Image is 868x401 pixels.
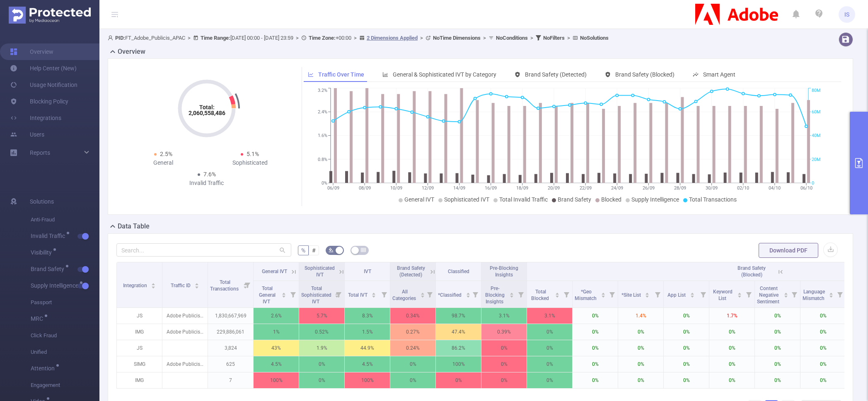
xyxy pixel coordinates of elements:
[195,282,199,284] i: icon: caret-up
[117,356,162,372] p: SIMG
[783,294,788,297] i: icon: caret-down
[690,291,694,294] i: icon: caret-up
[371,291,376,296] div: Sort
[390,185,402,191] tspan: 10/09
[116,243,291,257] input: Search...
[667,292,687,298] span: App List
[580,35,609,41] b: No Solutions
[737,291,742,294] i: icon: caret-up
[333,281,344,307] i: Filter menu
[436,308,481,324] p: 98.7%
[527,340,572,356] p: 0%
[364,269,371,274] span: IVT
[800,356,846,372] p: 0%
[788,281,800,307] i: Filter menu
[481,356,527,372] p: 0%
[309,35,336,41] b: Time Zone:
[259,286,276,305] span: Total General IVT
[327,185,339,191] tspan: 06/09
[163,179,250,187] div: Invalid Traffic
[208,324,253,340] p: 229,886,061
[254,324,299,340] p: 1%
[299,308,344,324] p: 5.7%
[31,327,99,344] span: Click Fraud
[548,185,560,191] tspan: 20/09
[737,185,749,191] tspan: 02/10
[515,281,527,307] i: Filter menu
[31,316,46,322] span: MRC
[527,308,572,324] p: 3.1%
[466,294,470,297] i: icon: caret-down
[645,291,650,296] div: Sort
[397,265,425,278] span: Brand Safety (Detected)
[555,294,560,297] i: icon: caret-down
[348,292,369,298] span: Total IVT
[30,144,50,161] a: Reports
[305,265,335,278] span: Sophisticated IVT
[438,292,463,298] span: *Classified
[812,133,821,139] tspan: 40M
[345,340,390,356] p: 44.9%
[755,324,800,340] p: 0%
[254,308,299,324] p: 2.6%
[242,262,253,307] i: Filter menu
[800,372,846,388] p: 0%
[390,340,435,356] p: 0.24%
[575,289,598,301] span: *Geo Mismatch
[737,294,742,297] i: icon: caret-down
[287,281,299,307] i: Filter menu
[378,281,390,307] i: Filter menu
[573,324,618,340] p: 0%
[737,291,742,296] div: Sort
[254,356,299,372] p: 4.5%
[372,294,376,297] i: icon: caret-down
[308,72,314,77] i: icon: line-chart
[418,35,426,41] span: >
[207,158,294,167] div: Sophisticated
[10,77,77,93] a: Usage Notification
[527,324,572,340] p: 0%
[737,265,766,278] span: Brand Safety (Blocked)
[31,266,67,272] span: Brand Safety
[706,185,718,191] tspan: 30/09
[621,292,642,298] span: *Site List
[558,196,591,203] span: Brand Safety
[618,356,663,372] p: 0%
[812,88,821,94] tspan: 80M
[393,71,496,78] span: General & Sophisticated IVT by Category
[115,35,125,41] b: PID:
[108,35,609,41] span: FT_Adobe_Publicis_APAC [DATE] 00:00 - [DATE] 23:59 +00:00
[185,35,193,41] span: >
[199,104,214,110] tspan: Total:
[31,344,99,360] span: Unified
[481,324,527,340] p: 0.39%
[9,7,91,24] img: Protected Media
[531,289,550,301] span: Total Blocked
[561,281,572,307] i: Filter menu
[345,324,390,340] p: 1.5%
[674,185,686,191] tspan: 28/09
[565,35,573,41] span: >
[390,372,435,388] p: 0%
[812,157,821,162] tspan: 20M
[162,356,208,372] p: Adobe Publicis APAC [27142]
[208,308,253,324] p: 1,830,667,969
[800,324,846,340] p: 0%
[282,291,286,294] i: icon: caret-up
[194,282,199,287] div: Sort
[453,185,465,191] tspan: 14/09
[800,308,846,324] p: 0%
[208,356,253,372] p: 625
[390,324,435,340] p: 0.27%
[31,250,55,255] span: Visibility
[618,372,663,388] p: 0%
[525,71,587,78] span: Brand Safety (Detected)
[829,294,833,297] i: icon: caret-down
[800,340,846,356] p: 0%
[30,193,54,210] span: Solutions
[208,372,253,388] p: 7
[301,286,331,305] span: Total Sophisticated IVT
[345,372,390,388] p: 100%
[171,283,192,288] span: Traffic ID
[800,185,812,191] tspan: 06/10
